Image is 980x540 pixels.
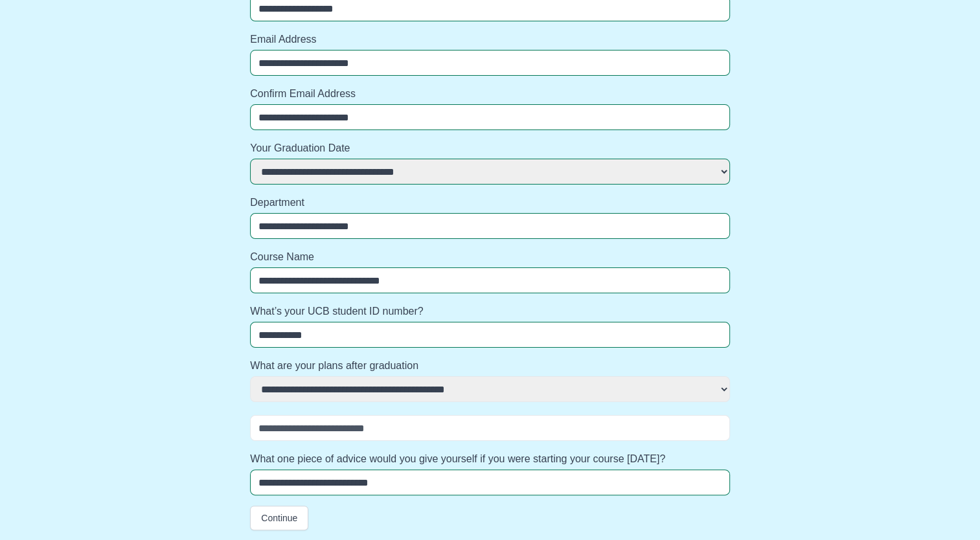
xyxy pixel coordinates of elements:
[250,358,730,374] label: What are your plans after graduation
[250,304,730,319] label: What’s your UCB student ID number?
[250,32,730,47] label: Email Address
[250,86,730,102] label: Confirm Email Address
[250,249,730,265] label: Course Name
[250,195,730,210] label: Department
[250,506,308,530] button: Continue
[250,141,730,156] label: Your Graduation Date
[250,451,730,467] label: What one piece of advice would you give yourself if you were starting your course [DATE]?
